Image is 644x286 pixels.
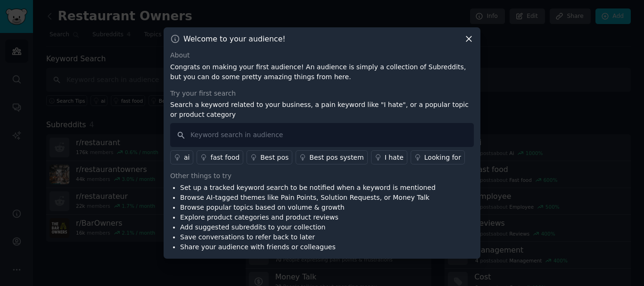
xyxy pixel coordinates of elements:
li: Save conversations to refer back to later [180,232,436,242]
a: fast food [197,150,243,164]
div: Looking for [424,153,461,163]
li: Add suggested subreddits to your collection [180,222,436,232]
a: Best pos [247,150,292,164]
li: Explore product categories and product reviews [180,212,436,222]
li: Set up a tracked keyword search to be notified when a keyword is mentioned [180,183,436,193]
h3: Welcome to your audience! [183,34,286,44]
a: Best pos system [296,150,367,164]
div: About [170,50,474,60]
a: ai [170,150,193,164]
li: Share your audience with friends or colleagues [180,242,436,252]
div: ai [184,153,190,163]
a: Looking for [411,150,465,164]
li: Browse popular topics based on volume & growth [180,203,436,212]
div: I hate [385,153,404,163]
div: Other things to try [170,171,474,181]
li: Browse AI-tagged themes like Pain Points, Solution Requests, or Money Talk [180,193,436,203]
a: I hate [371,150,407,164]
div: Try your first search [170,89,474,98]
div: fast food [210,153,239,163]
p: Congrats on making your first audience! An audience is simply a collection of Subreddits, but you... [170,62,474,82]
input: Keyword search in audience [170,123,474,147]
div: Best pos [260,153,289,163]
p: Search a keyword related to your business, a pain keyword like "I hate", or a popular topic or pr... [170,100,474,120]
div: Best pos system [309,153,363,163]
